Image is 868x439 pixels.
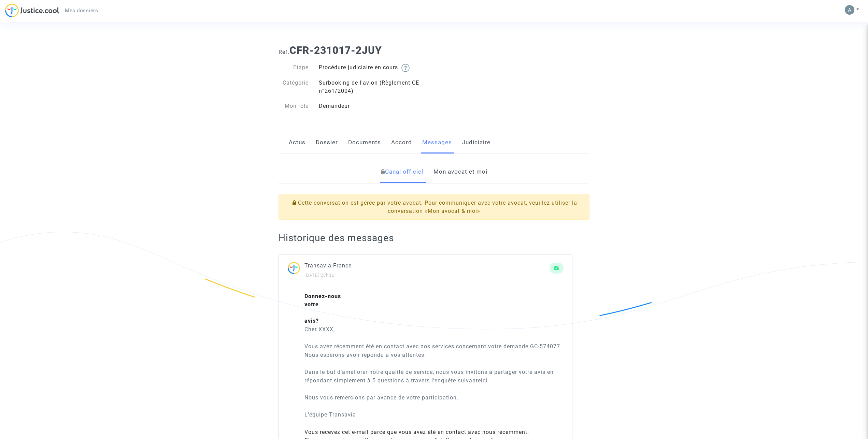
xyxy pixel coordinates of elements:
[287,261,304,279] img: ...
[279,232,589,244] h2: Historique des messages
[304,326,335,333] span: Cher XXXX,
[314,79,434,95] div: Surbooking de l'avion (Règlement CE n°261/2004)
[462,131,490,154] a: Judiciaire
[348,131,381,154] a: Documents
[314,102,434,110] div: Demandeur
[5,3,59,17] img: jc-logo.svg
[314,63,434,72] div: Procédure judiciaire en cours
[381,161,423,183] a: Canal officiel
[401,64,410,72] img: help.svg
[422,131,452,154] a: Messages
[304,261,550,270] p: Transavia France
[65,8,98,14] span: Mes dossiers
[845,5,854,15] img: ACg8ocIjuyRa1sEL9KJzT5gFD5YoqR9UrlzOrc8RB4YCvC3b=s96-c
[289,44,382,56] b: CFR-231017-2JUY
[304,301,319,308] strong: votre
[289,131,305,154] a: Actus
[279,49,289,55] span: Ref.
[273,63,314,72] div: Etape
[304,325,564,419] p: Vous avez récemment été en contact avec nos services concernant votre demande GC-574077. Nous esp...
[304,293,341,299] b: Donnez-nous
[316,131,338,154] a: Dossier
[273,79,314,95] div: Catégorie
[391,131,412,154] a: Accord
[279,194,589,220] div: Cette conversation est gérée par votre avocat. Pour communiquer avec votre avocat, veuillez utili...
[59,5,103,16] a: Mes dossiers
[304,318,319,324] strong: avis?
[433,161,487,183] a: Mon avocat et moi
[273,102,314,110] div: Mon rôle
[304,273,334,278] small: [DATE] 23h32
[481,377,487,384] a: ici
